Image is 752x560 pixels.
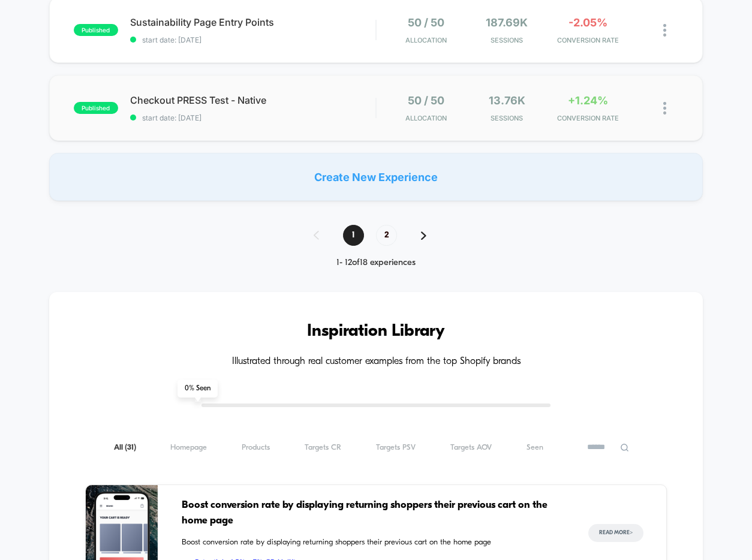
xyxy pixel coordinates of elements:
span: 50 / 50 [408,94,444,107]
span: published [74,102,118,114]
span: Sessions [470,114,545,122]
span: ( 31 ) [125,444,136,451]
span: +1.24% [568,94,608,107]
h3: Inspiration Library [85,322,667,341]
span: Targets PSV [376,443,416,452]
span: Allocation [405,114,447,122]
span: 50 / 50 [408,16,444,29]
span: Targets CR [305,443,341,452]
span: Sustainability Page Entry Points [130,16,376,28]
span: 13.76k [489,94,525,107]
span: Checkout PRESS Test - Native [130,94,376,106]
button: Read More> [588,524,643,542]
img: pagination forward [421,231,426,240]
img: close [663,102,666,115]
span: Products [242,443,270,452]
div: Create New Experience [49,153,703,201]
span: 0 % Seen [178,380,218,398]
span: Homepage [170,443,207,452]
div: 1 - 12 of 18 experiences [302,258,450,268]
img: close [663,24,666,37]
span: Boost conversion rate by displaying returning shoppers their previous cart on the home page [182,498,565,528]
span: 1 [343,225,364,246]
span: CONVERSION RATE [551,114,625,122]
span: Targets AOV [450,443,492,452]
span: start date: [DATE] [130,35,376,44]
span: Allocation [405,36,447,44]
h4: Illustrated through real customer examples from the top Shopify brands [85,356,667,368]
span: Sessions [470,36,545,44]
span: CONVERSION RATE [551,36,625,44]
span: -2.05% [568,16,607,29]
span: Seen [527,443,543,452]
span: Boost conversion rate by displaying returning shoppers their previous cart on the home page [182,537,565,549]
span: 187.69k [486,16,528,29]
span: published [74,24,118,36]
span: 2 [376,225,397,246]
span: start date: [DATE] [130,113,376,122]
span: All [114,443,136,452]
